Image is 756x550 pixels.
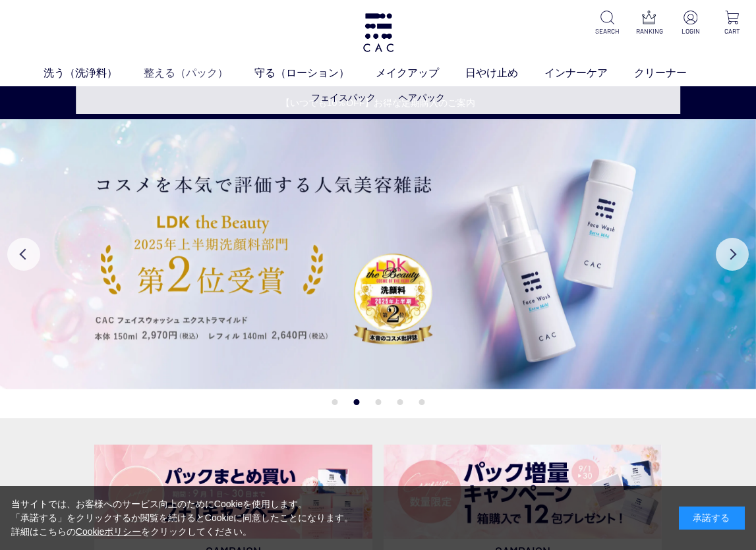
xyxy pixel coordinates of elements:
[1,96,755,110] a: 【いつでも10％OFF】お得な定期購入のご案内
[76,526,142,537] a: Cookieポリシー
[376,65,465,81] a: メイクアップ
[678,26,704,36] p: LOGIN
[144,65,254,81] a: 整える（パック）
[634,65,713,81] a: クリーナー
[397,399,403,405] button: 4 of 5
[465,65,544,81] a: 日やけ止め
[679,507,745,530] div: 承諾する
[678,11,704,36] a: LOGIN
[719,26,745,36] p: CART
[384,445,662,539] img: パック増量キャンペーン
[636,26,662,36] p: RANKING
[254,65,376,81] a: 守る（ローション）
[311,92,376,103] a: フェイスパック
[595,11,621,36] a: SEARCH
[361,13,395,52] img: logo
[7,238,40,271] button: Previous
[544,65,634,81] a: インナーケア
[399,92,445,103] a: ヘアパック
[94,445,372,539] img: パックキャンペーン2+1
[375,399,381,405] button: 3 of 5
[353,399,359,405] button: 2 of 5
[716,238,749,271] button: Next
[332,399,337,405] button: 1 of 5
[44,65,144,81] a: 洗う（洗浄料）
[719,11,745,36] a: CART
[419,399,424,405] button: 5 of 5
[636,11,662,36] a: RANKING
[595,26,621,36] p: SEARCH
[11,497,354,539] div: 当サイトでは、お客様へのサービス向上のためにCookieを使用します。 「承諾する」をクリックするか閲覧を続けるとCookieに同意したことになります。 詳細はこちらの をクリックしてください。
